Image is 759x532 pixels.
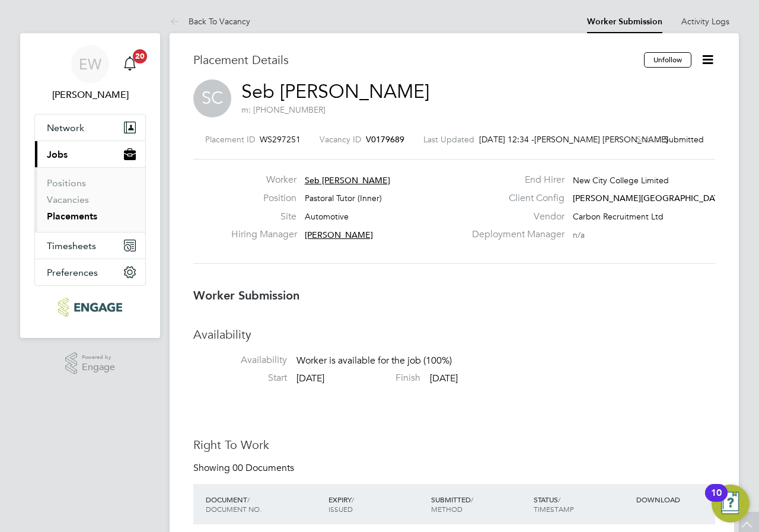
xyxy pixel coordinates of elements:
[247,495,250,504] span: /
[231,228,296,241] label: Hiring Manager
[118,45,142,83] a: 20
[327,372,420,384] label: Finish
[35,232,145,259] button: Timesheets
[65,352,116,375] a: Powered byEngage
[430,372,458,384] span: [DATE]
[231,211,296,223] label: Site
[471,495,473,504] span: /
[193,372,287,384] label: Start
[35,141,145,167] button: Jobs
[644,52,691,68] button: Unfollow
[231,192,296,205] label: Position
[82,362,115,372] span: Engage
[231,174,296,186] label: Worker
[170,16,250,27] a: Back To Vacancy
[47,122,84,133] span: Network
[681,16,729,27] a: Activity Logs
[206,504,261,514] span: DOCUMENT NO.
[305,175,390,186] span: Seb [PERSON_NAME]
[241,104,326,115] span: m: [PHONE_NUMBER]
[320,134,361,145] label: Vacancy ID
[531,489,633,520] div: STATUS
[34,298,146,317] a: Go to home page
[711,493,722,508] div: 10
[296,372,324,384] span: [DATE]
[193,354,287,367] label: Availability
[712,485,750,523] button: Open Resource Center, 10 new notifications
[203,489,326,520] div: DOCUMENT
[423,134,474,145] label: Last Updated
[573,211,664,222] span: Carbon Recruitment Ltd
[193,79,231,117] span: SC
[558,495,560,504] span: /
[58,298,122,317] img: ncclondon-logo-retina.png
[47,267,98,278] span: Preferences
[305,211,349,222] span: Automotive
[431,504,463,514] span: METHOD
[47,149,68,160] span: Jobs
[636,134,659,145] label: Status
[479,134,534,145] span: [DATE] 12:34 -
[35,259,145,285] button: Preferences
[366,134,404,145] span: V0179689
[193,327,715,342] h3: Availability
[35,114,145,141] button: Network
[633,489,715,510] div: DOWNLOAD
[47,240,96,251] span: Timesheets
[193,462,296,474] div: Showing
[260,134,301,145] span: WS297251
[329,504,353,514] span: ISSUED
[193,437,715,453] h3: Right To Work
[428,489,531,520] div: SUBMITTED
[79,56,101,72] span: EW
[193,288,299,302] b: Worker Submission
[232,462,294,474] span: 00 Documents
[465,228,565,241] label: Deployment Manager
[305,230,373,240] span: [PERSON_NAME]
[133,49,147,63] span: 20
[465,211,565,223] label: Vendor
[296,355,452,367] span: Worker is available for the job (100%)
[34,88,146,102] span: Emma Wood
[47,177,86,189] a: Positions
[465,192,565,205] label: Client Config
[35,167,145,232] div: Jobs
[534,134,617,145] span: [PERSON_NAME] [PERSON_NAME]
[193,52,635,68] h3: Placement Details
[352,495,354,504] span: /
[82,352,115,362] span: Powered by
[465,174,565,186] label: End Hirer
[573,230,585,240] span: n/a
[587,17,662,27] a: Worker Submission
[241,80,429,103] a: Seb [PERSON_NAME]
[573,193,726,203] span: [PERSON_NAME][GEOGRAPHIC_DATA]
[47,194,89,205] a: Vacancies
[534,504,574,514] span: TIMESTAMP
[305,193,382,203] span: Pastoral Tutor (Inner)
[573,175,669,186] span: New City College Limited
[47,211,97,222] a: Placements
[20,33,160,338] nav: Main navigation
[326,489,428,520] div: EXPIRY
[34,45,146,102] a: EW[PERSON_NAME]
[664,134,704,145] span: Submitted
[205,134,255,145] label: Placement ID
